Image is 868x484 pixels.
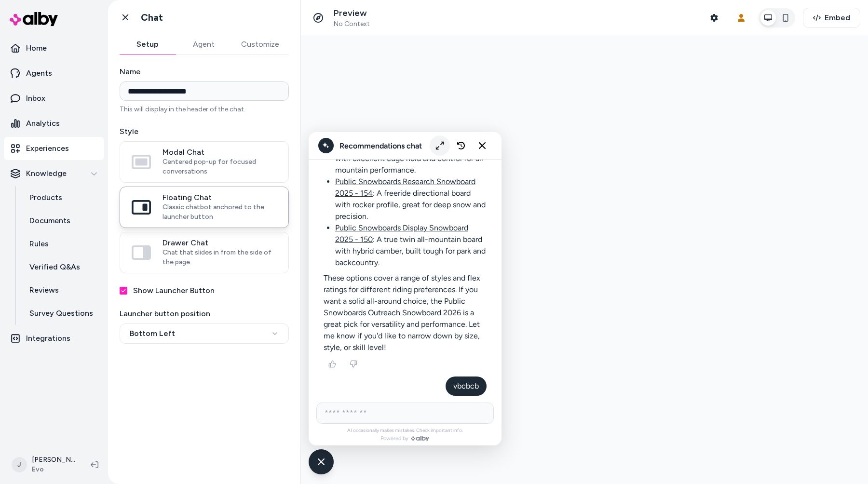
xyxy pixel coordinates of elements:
a: Survey Questions [20,302,104,325]
p: Survey Questions [29,308,93,319]
p: Documents [29,215,70,227]
p: [PERSON_NAME] [32,455,75,465]
button: Embed [803,8,860,28]
span: Centered pop-up for focused conversations [163,157,277,176]
p: Knowledge [26,168,67,179]
a: Integrations [4,327,104,350]
a: Rules [20,232,104,255]
a: Documents [20,209,104,232]
label: Launcher button position [120,308,289,320]
h1: Chat [141,12,163,24]
span: Embed [825,12,850,24]
p: Analytics [26,118,60,129]
button: Customize [231,35,289,54]
p: This will display in the header of the chat. [120,105,289,114]
span: J [12,457,27,472]
button: J[PERSON_NAME]Evo [6,449,83,480]
button: Knowledge [4,162,104,185]
label: Style [120,126,289,137]
a: Home [4,37,104,60]
span: Modal Chat [163,148,277,157]
p: Integrations [26,333,70,344]
a: Inbox [4,87,104,110]
label: Name [120,66,289,78]
a: Agents [4,62,104,85]
a: Reviews [20,279,104,302]
span: Chat that slides in from the side of the page [163,248,277,267]
p: Preview [334,8,370,19]
p: Products [29,192,62,203]
a: Products [20,186,104,209]
span: Classic chatbot anchored to the launcher button [163,202,277,222]
p: Agents [26,67,52,79]
p: Rules [29,238,49,250]
button: Agent [176,35,231,54]
button: Setup [120,35,176,54]
label: Show Launcher Button [133,285,215,296]
a: Experiences [4,137,104,160]
span: Evo [32,465,75,474]
p: Verified Q&As [29,261,80,273]
a: Verified Q&As [20,255,104,279]
p: Reviews [29,284,59,296]
a: Analytics [4,112,104,135]
p: Inbox [26,93,45,104]
p: Experiences [26,143,69,154]
span: Floating Chat [163,193,277,202]
span: Drawer Chat [163,238,277,248]
img: alby Logo [10,12,58,26]
span: No Context [334,20,370,28]
p: Home [26,42,47,54]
